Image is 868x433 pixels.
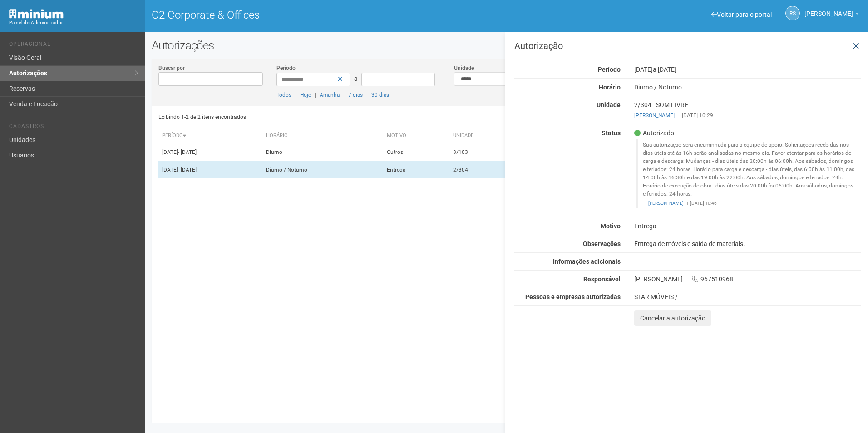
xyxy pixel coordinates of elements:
[601,222,621,230] strong: Motivo
[804,1,853,17] span: Rayssa Soares Ribeiro
[320,92,340,98] a: Amanhã
[583,240,621,247] strong: Observações
[158,128,262,143] th: Período
[262,143,383,161] td: Diurno
[602,129,621,137] strong: Status
[514,41,861,50] h3: Autorização
[178,167,197,173] span: - [DATE]
[371,92,389,98] a: 30 dias
[449,161,518,179] td: 2/304
[687,201,688,206] span: |
[354,75,358,82] span: a
[653,66,676,73] span: a [DATE]
[9,9,64,19] img: Minium
[315,92,316,98] span: |
[158,110,503,124] div: Exibindo 1-2 de 2 itens encontrados
[454,64,474,72] label: Unidade
[295,92,296,98] span: |
[300,92,311,98] a: Hoje
[634,310,711,326] button: Cancelar a autorização
[627,65,868,74] div: [DATE]
[598,66,621,73] strong: Período
[599,84,621,91] strong: Horário
[634,111,861,119] div: [DATE] 10:29
[648,201,684,206] a: [PERSON_NAME]
[449,143,518,161] td: 3/103
[636,139,861,208] blockquote: Sua autorização será encaminhada para a equipe de apoio. Solicitações recebidas nos dias úteis at...
[627,101,868,119] div: 2/304 - SOM LIVRE
[276,92,291,98] a: Todos
[553,258,621,265] strong: Informações adicionais
[634,293,861,301] div: STAR MÓVEIS /
[634,112,675,118] a: [PERSON_NAME]
[178,149,197,155] span: - [DATE]
[9,19,138,27] div: Painel do Administrador
[597,101,621,108] strong: Unidade
[449,128,518,143] th: Unidade
[634,129,674,137] span: Autorizado
[383,128,450,143] th: Motivo
[348,92,363,98] a: 7 dias
[627,83,868,91] div: Diurno / Noturno
[343,92,345,98] span: |
[152,39,861,52] h2: Autorizações
[158,64,185,72] label: Buscar por
[583,276,621,283] strong: Responsável
[525,293,621,300] strong: Pessoas e empresas autorizadas
[627,275,868,283] div: [PERSON_NAME] 967510968
[262,161,383,179] td: Diurno / Noturno
[785,6,800,20] a: RS
[643,200,856,207] footer: [DATE] 10:46
[627,222,868,230] div: Entrega
[9,123,138,133] li: Cadastros
[711,11,772,18] a: Voltar para o portal
[383,161,450,179] td: Entrega
[9,41,138,50] li: Operacional
[804,11,859,19] a: [PERSON_NAME]
[276,64,296,72] label: Período
[678,112,680,118] span: |
[383,143,450,161] td: Outros
[158,143,262,161] td: [DATE]
[366,92,368,98] span: |
[627,240,868,248] div: Entrega de móveis e saída de materiais.
[152,9,500,21] h1: O2 Corporate & Offices
[262,128,383,143] th: Horário
[158,161,262,179] td: [DATE]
